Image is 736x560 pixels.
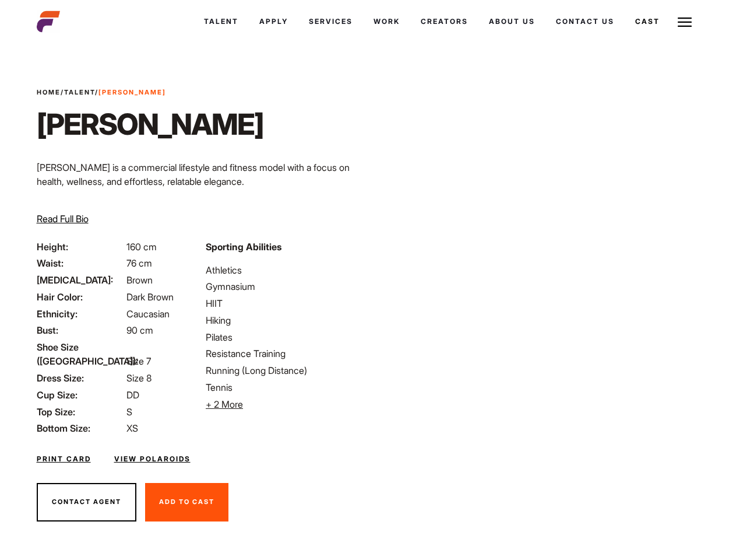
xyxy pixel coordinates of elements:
[206,398,243,410] span: + 2 More
[625,6,670,37] a: Cast
[126,372,152,384] span: Size 8
[37,87,166,97] span: / /
[126,257,152,269] span: 76 cm
[37,10,60,33] img: cropped-aefm-brand-fav-22-square.png
[37,323,124,337] span: Bust:
[206,241,281,253] strong: Sporting Abilities
[37,256,124,270] span: Waist:
[206,279,361,293] li: Gymnasium
[126,308,170,320] span: Caucasian
[126,274,153,286] span: Brown
[37,213,89,225] span: Read Full Bio
[363,6,410,37] a: Work
[37,212,89,226] button: Read Full Bio
[545,6,625,37] a: Contact Us
[410,6,478,37] a: Creators
[37,405,124,419] span: Top Size:
[126,422,138,434] span: XS
[37,483,136,521] button: Contact Agent
[126,355,151,367] span: Size 7
[37,107,263,142] h1: [PERSON_NAME]
[478,6,545,37] a: About Us
[126,241,157,253] span: 160 cm
[206,380,361,394] li: Tennis
[37,160,361,188] p: [PERSON_NAME] is a commercial lifestyle and fitness model with a focus on health, wellness, and e...
[193,6,249,37] a: Talent
[37,290,124,304] span: Hair Color:
[37,454,91,464] a: Print Card
[98,88,166,96] strong: [PERSON_NAME]
[37,198,361,240] p: Through her modeling and wellness brand, HEAL, she inspires others on their wellness journeys—cha...
[126,389,139,401] span: DD
[159,498,214,506] span: Add To Cast
[37,371,124,385] span: Dress Size:
[37,388,124,402] span: Cup Size:
[206,346,361,360] li: Resistance Training
[126,406,132,418] span: S
[206,263,361,277] li: Athletics
[114,454,191,464] a: View Polaroids
[126,291,174,303] span: Dark Brown
[206,363,361,377] li: Running (Long Distance)
[298,6,363,37] a: Services
[678,15,692,29] img: Burger icon
[37,307,124,321] span: Ethnicity:
[206,330,361,344] li: Pilates
[37,273,124,287] span: [MEDICAL_DATA]:
[249,6,298,37] a: Apply
[37,421,124,435] span: Bottom Size:
[206,296,361,310] li: HIIT
[64,88,95,96] a: Talent
[145,483,228,521] button: Add To Cast
[37,88,61,96] a: Home
[206,313,361,327] li: Hiking
[37,240,124,254] span: Height:
[126,324,153,336] span: 90 cm
[37,340,124,368] span: Shoe Size ([GEOGRAPHIC_DATA]):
